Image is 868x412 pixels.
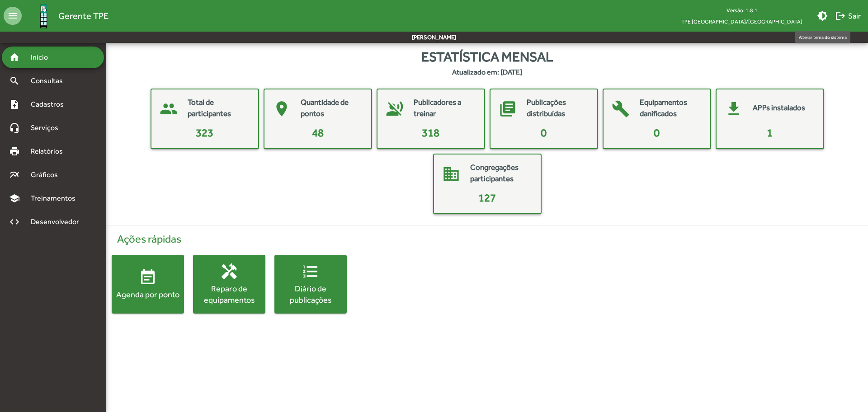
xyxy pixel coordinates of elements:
[674,16,810,27] span: TPE [GEOGRAPHIC_DATA]/[GEOGRAPHIC_DATA]
[193,283,265,305] div: Reparo de equipamentos
[9,52,20,63] mat-icon: home
[9,99,20,110] mat-icon: note_add
[25,146,75,157] span: Relatórios
[112,255,184,314] button: Agenda por ponto
[9,146,20,157] mat-icon: print
[438,160,465,187] mat-icon: domain
[817,10,828,21] mat-icon: brightness_medium
[25,169,70,180] span: Gráficos
[674,5,810,16] div: Versão: 1.8.1
[155,95,182,122] mat-icon: people
[835,10,846,21] mat-icon: logout
[9,216,20,227] mat-icon: code
[301,97,362,120] mat-card-title: Quantidade de pontos
[452,67,522,78] strong: Atualizado em: [DATE]
[9,122,20,133] mat-icon: headset_mic
[527,97,588,120] mat-card-title: Publicações distribuídas
[22,1,108,31] a: Gerente TPE
[478,192,496,204] span: 127
[25,193,86,204] span: Treinamentos
[831,8,864,24] button: Sair
[414,97,475,120] mat-card-title: Publicadores a treinar
[112,233,863,246] h4: Ações rápidas
[193,255,265,314] button: Reparo de equipamentos
[188,97,249,120] mat-card-title: Total de participantes
[422,126,439,139] span: 318
[470,162,532,185] mat-card-title: Congregações participantes
[767,126,773,139] span: 1
[381,95,408,122] mat-icon: voice_over_off
[268,95,295,122] mat-icon: place
[220,262,238,281] mat-icon: handyman
[25,52,61,63] span: Início
[139,268,157,286] mat-icon: event_note
[541,126,547,139] span: 0
[196,126,213,139] span: 323
[640,97,701,120] mat-card-title: Equipamentos danificados
[9,169,20,180] mat-icon: multiline_chart
[607,95,634,122] mat-icon: build
[4,7,22,25] mat-icon: menu
[25,122,71,133] span: Serviços
[654,126,660,139] span: 0
[274,255,347,314] button: Diário de publicações
[9,75,20,86] mat-icon: search
[25,75,75,86] span: Consultas
[835,8,861,24] span: Sair
[112,289,184,300] div: Agenda por ponto
[720,95,747,122] mat-icon: get_app
[274,283,347,305] div: Diário de publicações
[494,95,521,122] mat-icon: library_books
[421,47,553,67] span: Estatística mensal
[753,102,805,114] mat-card-title: APPs instalados
[312,126,324,139] span: 48
[58,9,108,23] span: Gerente TPE
[25,99,75,110] span: Cadastros
[302,262,320,281] mat-icon: format_list_numbered
[25,216,90,227] span: Desenvolvedor
[9,193,20,204] mat-icon: school
[29,1,58,31] img: Logo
